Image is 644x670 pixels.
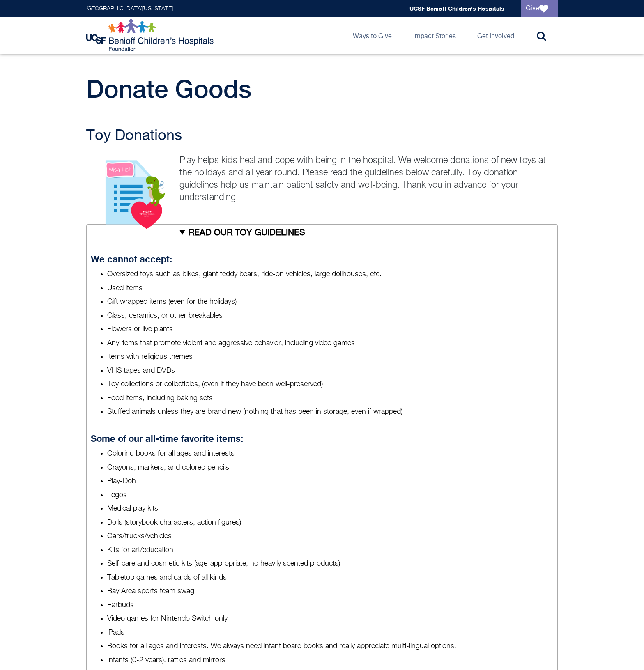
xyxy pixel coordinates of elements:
li: Coloring books for all ages and interests [107,449,554,459]
li: Toy collections or collectibles, (even if they have been well-preserved) [107,379,554,390]
li: Medical play kits [107,504,554,514]
li: Used items [107,283,554,294]
li: Video games for Nintendo Switch only [107,614,554,624]
li: Gift wrapped items (even for the holidays) [107,297,554,307]
li: Earbuds [107,600,554,610]
span: Donate Goods [86,74,251,103]
li: Items with religious themes [107,352,554,362]
li: Crayons, markers, and colored pencils [107,463,554,473]
h2: Toy Donations [86,128,558,144]
li: Infants (0-2 years): rattles and mirrors [107,655,554,665]
a: UCSF Benioff Children's Hospitals [409,5,504,12]
a: [GEOGRAPHIC_DATA][US_STATE] [86,6,173,11]
li: Legos [107,490,554,500]
li: iPads [107,628,554,638]
strong: We cannot accept: [91,254,172,264]
li: Bay Area sports team swag [107,586,554,597]
li: Food items, including baking sets [107,393,554,404]
summary: READ OUR TOY GUIDELINES [86,224,558,242]
li: Any items that promote violent and aggressive behavior, including video games [107,338,554,349]
a: Give [521,0,558,17]
p: Play helps kids heal and cope with being in the hospital. We welcome donations of new toys at the... [86,154,558,204]
img: View our wish lists [86,151,175,230]
li: Self-care and cosmetic kits (age-appropriate, no heavily scented products) [107,559,554,569]
li: Books for all ages and interests. We always need infant board books and really appreciate multi-l... [107,641,554,652]
a: Ways to Give [346,17,398,54]
a: Impact Stories [407,17,462,54]
li: Glass, ceramics, or other breakables [107,311,554,321]
a: Get Involved [471,17,521,54]
li: Tabletop games and cards of all kinds [107,573,554,583]
strong: Some of our all-time favorite items: [91,433,243,444]
li: VHS tapes and DVDs [107,366,554,376]
li: Stuffed animals unless they are brand new (nothing that has been in storage, even if wrapped) [107,407,554,417]
li: Kits for art/education [107,545,554,555]
li: Play-Doh [107,476,554,486]
li: Oversized toys such as bikes, giant teddy bears, ride-on vehicles, large dollhouses, etc. [107,269,554,280]
li: Flowers or live plants [107,324,554,335]
li: Cars/trucks/vehicles [107,531,554,542]
li: Dolls (storybook characters, action figures) [107,518,554,528]
img: Logo for UCSF Benioff Children's Hospitals Foundation [86,19,216,52]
